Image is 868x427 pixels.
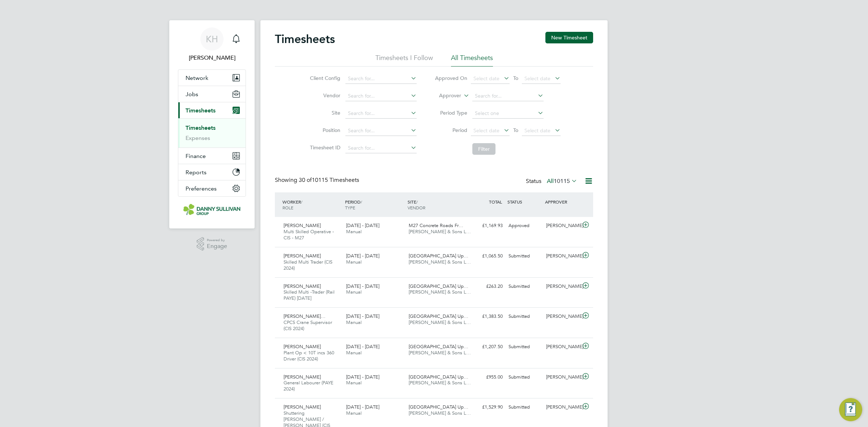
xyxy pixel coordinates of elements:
a: Powered byEngage [197,237,227,251]
span: / [361,199,362,205]
span: [GEOGRAPHIC_DATA] Up… [409,343,468,350]
span: [PERSON_NAME] & Sons L… [409,229,471,235]
a: KH[PERSON_NAME] [178,27,246,62]
label: Period Type [435,110,467,116]
span: Preferences [186,185,217,192]
div: [PERSON_NAME] [543,401,581,413]
img: dannysullivan-logo-retina.png [183,204,241,215]
div: [PERSON_NAME] [543,250,581,262]
span: [GEOGRAPHIC_DATA] Up… [409,253,468,259]
span: Manual [346,410,362,416]
span: Manual [346,259,362,265]
div: SITE [406,195,468,214]
span: [PERSON_NAME] [284,343,321,350]
label: Client Config [308,75,340,81]
div: Submitted [506,371,543,383]
div: STATUS [506,195,543,208]
span: ROLE [282,205,293,210]
span: Manual [346,319,362,325]
span: Katie Holland [178,54,246,62]
div: £1,065.50 [468,250,506,262]
span: To [511,73,520,83]
a: Timesheets [186,124,216,131]
span: [GEOGRAPHIC_DATA] Up… [409,404,468,410]
span: Skilled Multi -Trader (Rail PAYE) [DATE] [284,289,335,301]
span: VENDOR [408,205,425,210]
span: [GEOGRAPHIC_DATA] Up… [409,283,468,289]
div: [PERSON_NAME] [543,371,581,383]
a: Expenses [186,134,210,141]
label: Position [308,127,340,133]
span: Finance [186,153,206,159]
div: APPROVER [543,195,581,208]
span: Select date [524,75,550,82]
span: [DATE] - [DATE] [346,222,379,229]
span: CPCS Crane Supervisor (CIS 2024) [284,319,332,332]
div: Showing [275,176,361,184]
input: Search for... [472,91,544,101]
span: Plant Op < 10T incs 360 Driver (CIS 2024) [284,350,334,362]
span: Select date [524,127,550,134]
div: £263.20 [468,281,506,293]
button: Network [178,70,246,86]
span: 10115 [554,178,570,185]
span: [PERSON_NAME] [284,283,321,289]
div: £955.00 [468,371,506,383]
span: [GEOGRAPHIC_DATA] Up… [409,374,468,380]
label: Site [308,110,340,116]
span: / [301,199,302,205]
input: Search for... [345,143,417,153]
div: [PERSON_NAME] [543,341,581,353]
span: [PERSON_NAME] [284,404,321,410]
span: Select date [473,75,499,82]
span: [DATE] - [DATE] [346,283,379,289]
span: TOTAL [489,199,502,205]
li: All Timesheets [451,54,493,67]
span: Timesheets [186,107,216,114]
div: Submitted [506,250,543,262]
span: M27 Concrete Roads Fr… [409,222,463,229]
span: [PERSON_NAME] [284,222,321,229]
input: Search for... [345,108,417,119]
span: Network [186,74,208,81]
div: Submitted [506,401,543,413]
label: Vendor [308,92,340,99]
span: [PERSON_NAME] & Sons L… [409,410,471,416]
span: [PERSON_NAME] & Sons L… [409,319,471,325]
div: Timesheets [178,118,246,148]
span: Powered by [207,237,227,243]
span: [DATE] - [DATE] [346,374,379,380]
span: [PERSON_NAME] & Sons L… [409,380,471,386]
button: Jobs [178,86,246,102]
span: 30 of [299,176,312,184]
label: All [547,178,577,185]
span: [DATE] - [DATE] [346,343,379,350]
div: [PERSON_NAME] [543,311,581,323]
span: [PERSON_NAME] & Sons L… [409,289,471,295]
div: Submitted [506,281,543,293]
span: General Labourer (PAYE 2024) [284,380,333,392]
span: [PERSON_NAME] & Sons L… [409,259,471,265]
button: Reports [178,164,246,180]
h2: Timesheets [275,32,335,46]
button: Finance [178,148,246,164]
input: Search for... [345,74,417,84]
span: Manual [346,289,362,295]
span: Manual [346,350,362,356]
nav: Main navigation [169,20,255,229]
span: KH [206,34,218,44]
label: Approved On [435,75,467,81]
span: [DATE] - [DATE] [346,253,379,259]
span: Reports [186,169,207,176]
span: [PERSON_NAME] & Sons L… [409,350,471,356]
div: Status [526,176,579,187]
span: [PERSON_NAME] [284,253,321,259]
span: [DATE] - [DATE] [346,313,379,319]
span: Engage [207,243,227,249]
label: Period [435,127,467,133]
span: Skilled Multi Trader (CIS 2024) [284,259,332,271]
span: Select date [473,127,499,134]
span: Multi Skilled Operative - CIS - M27 [284,229,334,241]
div: WORKER [281,195,343,214]
div: Submitted [506,341,543,353]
